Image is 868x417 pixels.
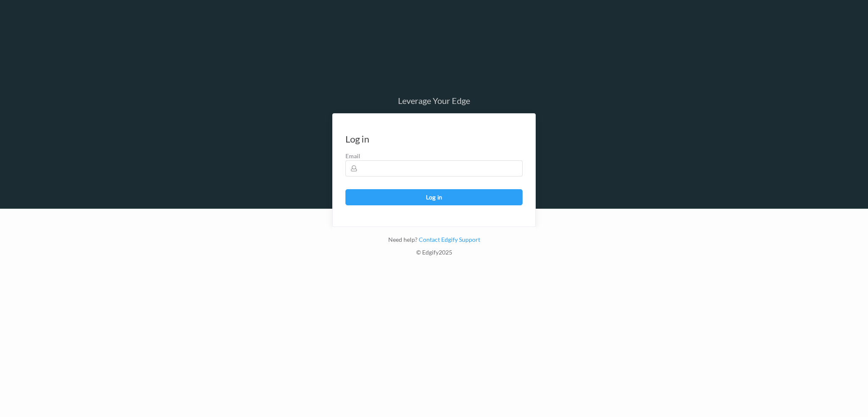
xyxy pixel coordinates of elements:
div: © Edgify 2025 [332,248,536,261]
div: Need help? [332,235,536,248]
div: Leverage Your Edge [332,96,536,105]
button: Log in [345,189,523,205]
a: Contact Edgify Support [417,236,480,243]
div: Log in [345,135,369,143]
label: Email [345,152,523,160]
